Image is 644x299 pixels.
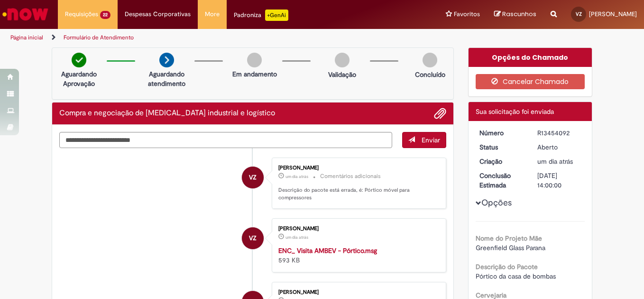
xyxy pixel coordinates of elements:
[476,234,542,243] b: Nome do Projeto Mãe
[476,107,554,116] span: Sua solicitação foi enviada
[472,171,531,190] dt: Conclusão Estimada
[125,9,191,19] span: Despesas Corporativas
[10,34,43,41] a: Página inicial
[476,272,556,280] span: Pórtico da casa de bombas
[278,165,436,171] div: [PERSON_NAME]
[285,234,308,240] span: um dia atrás
[469,48,592,67] div: Opções do Chamado
[56,69,102,88] p: Aguardando Aprovação
[422,136,440,144] span: Enviar
[265,9,288,21] p: +GenAi
[249,227,257,250] span: VZ
[335,53,350,67] img: img-circle-grey.png
[589,10,637,18] span: [PERSON_NAME]
[434,107,446,120] button: Adicionar anexos
[537,157,573,166] time: 27/08/2025 18:01:35
[278,246,436,265] div: 593 KB
[472,128,531,138] dt: Número
[144,69,190,88] p: Aguardando atendimento
[537,142,581,152] div: Aberto
[249,166,257,189] span: VZ
[454,9,480,19] span: Favoritos
[278,246,377,255] a: ENC_ Visita AMBEV - Pórtico.msg
[402,132,446,148] button: Enviar
[472,142,531,152] dt: Status
[278,187,436,201] p: Descrição do pacote está errada, é: Pórtico móvel para compressores
[242,227,264,249] div: Vinicius Zatta
[242,167,264,188] div: Vinicius Zatta
[423,53,437,67] img: img-circle-grey.png
[234,9,288,21] div: Padroniza
[278,226,436,232] div: [PERSON_NAME]
[232,69,277,79] p: Em andamento
[537,171,581,190] div: [DATE] 14:00:00
[537,157,573,166] span: um dia atrás
[537,157,581,166] div: 27/08/2025 18:01:35
[65,9,98,19] span: Requisições
[476,262,538,271] b: Descrição do Pacote
[285,174,308,179] span: um dia atrás
[247,53,262,67] img: img-circle-grey.png
[415,70,445,79] p: Concluído
[537,128,581,138] div: R13454092
[472,157,531,166] dt: Criação
[159,53,174,67] img: arrow-next.png
[1,5,50,24] img: ServiceNow
[285,234,308,240] time: 27/08/2025 18:07:00
[59,109,275,118] h2: Compra e negociação de Capex industrial e logístico Histórico de tíquete
[502,9,536,19] span: Rascunhos
[59,132,392,148] textarea: Digite sua mensagem aqui...
[7,29,422,47] ul: Trilhas de página
[205,9,220,19] span: More
[320,172,381,180] small: Comentários adicionais
[64,34,134,41] a: Formulário de Atendimento
[72,53,86,67] img: check-circle-green.png
[100,11,110,19] span: 22
[494,10,536,19] a: Rascunhos
[476,243,545,252] span: Greenfield Glass Parana
[476,74,585,89] button: Cancelar Chamado
[328,70,356,79] p: Validação
[576,11,582,17] span: VZ
[278,290,436,295] div: [PERSON_NAME]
